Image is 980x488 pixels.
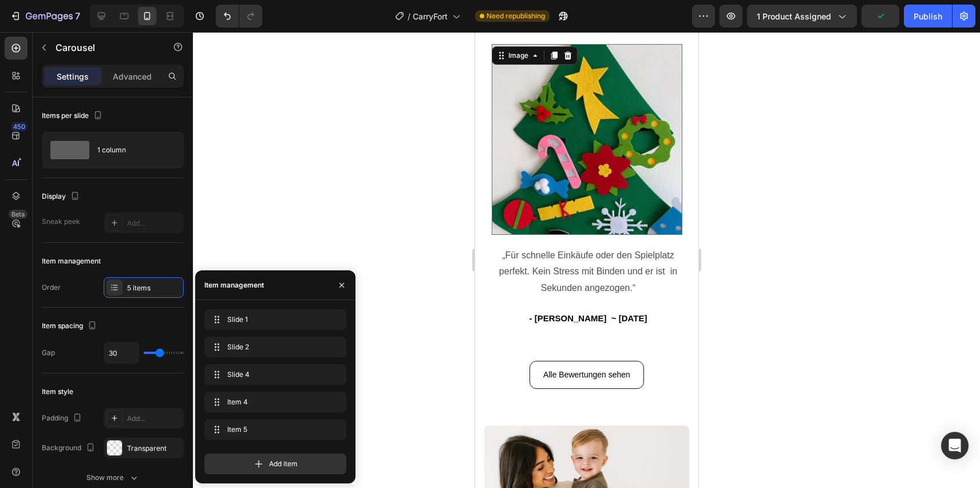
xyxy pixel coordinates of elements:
[757,10,831,22] span: 1 product assigned
[5,5,85,27] button: 7
[9,210,27,219] div: Beta
[227,397,319,407] span: Item 4
[42,217,80,227] div: Sneak peek
[97,137,167,163] div: 1 column
[127,414,181,424] div: Add...
[747,5,857,27] button: 1 product assigned
[57,70,89,82] p: Settings
[127,283,181,293] div: 5 items
[42,467,184,488] button: Show more
[904,5,952,27] button: Publish
[75,9,80,23] p: 7
[42,348,55,358] div: Gap
[42,256,101,266] div: Item management
[941,432,969,459] div: Open Intercom Messenger
[408,10,410,22] span: /
[216,5,262,27] div: Undo/Redo
[42,318,99,334] div: Item spacing
[227,424,319,435] span: Item 5
[413,10,448,22] span: CarryFort
[204,280,264,290] div: Item management
[42,189,82,204] div: Display
[104,343,139,363] input: Auto
[42,387,73,397] div: Item style
[86,472,140,483] div: Show more
[42,411,84,426] div: Padding
[127,443,181,454] div: Transparent
[487,11,545,21] span: Need republishing
[475,32,698,488] iframe: Design area
[11,122,27,131] div: 450
[269,459,298,469] span: Add item
[42,440,97,456] div: Background
[56,41,153,54] p: Carousel
[227,342,319,352] span: Slide 2
[914,10,942,22] div: Publish
[42,108,105,124] div: Items per slide
[227,369,319,380] span: Slide 4
[42,282,61,293] div: Order
[227,314,319,325] span: Slide 1
[113,70,152,82] p: Advanced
